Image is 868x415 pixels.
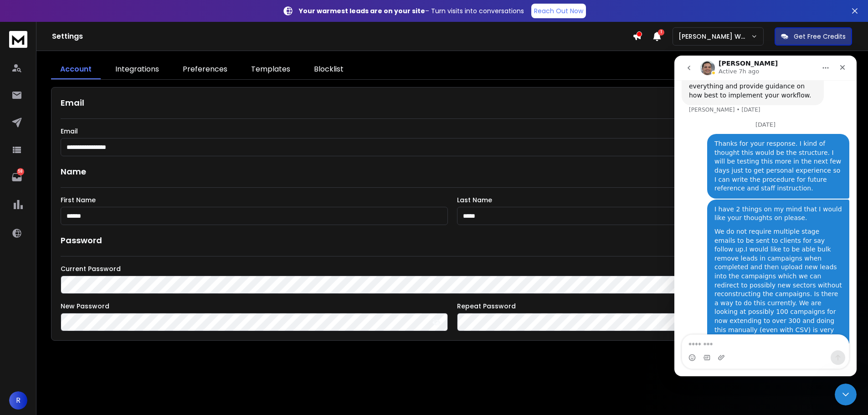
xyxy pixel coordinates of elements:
button: Gif picker [29,298,36,306]
span: 1 [658,29,664,36]
p: 58 [17,168,24,175]
button: Upload attachment [43,298,51,306]
p: Reach Out Now [534,6,583,15]
div: I have 2 things on my mind that I would like your thoughts on please.We do not require multiple s... [33,144,175,356]
div: I have 2 things on my mind that I would like your thoughts on please. [40,149,168,167]
button: Get Free Credits [775,27,852,46]
label: Email [61,128,844,134]
p: Get Free Credits [794,32,846,41]
label: Repeat Password [457,303,844,309]
div: We do not require multiple stage emails to be sent to clients for say follow up.I would like to b... [40,172,168,350]
button: R [9,391,27,410]
label: New Password [61,303,448,309]
a: Templates [242,60,299,79]
a: Account [51,60,101,79]
a: Blocklist [305,60,353,79]
h1: Name [61,165,844,178]
textarea: Message… [8,279,175,295]
strong: Your warmest leads are on your site [299,6,425,15]
a: Reach Out Now [531,4,586,18]
div: Robert says… [7,144,175,357]
h1: Password [61,234,102,247]
label: Current Password [61,266,844,272]
label: First Name [61,197,448,203]
h1: Settings [52,31,632,42]
iframe: Intercom live chat [674,56,857,376]
h1: Email [61,97,844,109]
a: Preferences [174,60,236,79]
button: Emoji picker [14,298,21,306]
iframe: Intercom live chat [835,384,857,405]
img: logo [9,31,27,48]
label: Last Name [457,197,844,203]
button: Send a message… [156,295,171,309]
p: – Turn visits into conversations [299,6,524,15]
a: Integrations [106,60,168,79]
a: 58 [8,168,26,186]
p: [PERSON_NAME] Workspace [678,32,751,41]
